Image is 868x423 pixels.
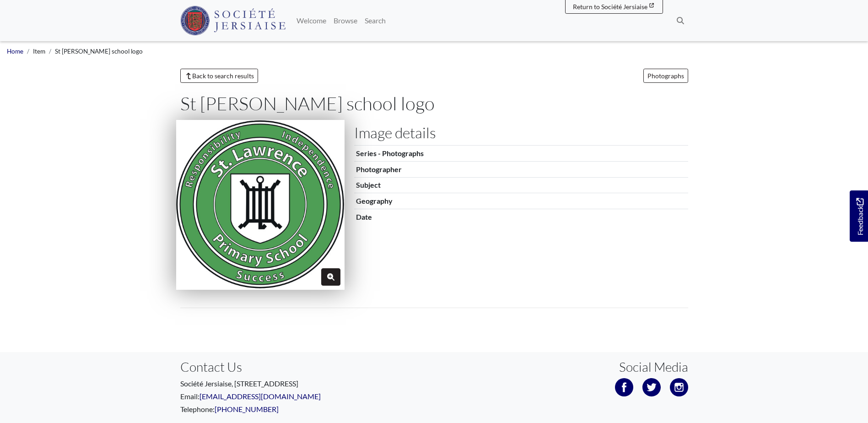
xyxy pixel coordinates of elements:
p: Telephone: [180,404,427,415]
button: Zoom [321,268,340,286]
a: St lawrence school logo Zoom [180,124,340,286]
p: Email: [180,391,427,402]
a: Browse [330,11,361,30]
th: Series - Photographs [354,146,669,162]
a: Back to search results [180,69,259,83]
a: [EMAIL_ADDRESS][DOMAIN_NAME] [199,392,321,401]
img: Société Jersiaise [180,6,286,35]
a: [PHONE_NUMBER] [215,405,279,413]
th: Date [354,209,669,224]
a: Welcome [293,11,330,30]
a: Home [7,48,23,55]
th: Geography [354,193,669,209]
h1: St [PERSON_NAME] school logo [180,92,685,114]
span: Item [33,48,45,55]
span: Return to Société Jersiaise [573,3,647,11]
a: Search [361,11,389,30]
h3: Contact Us [180,359,427,375]
span: Feedback [854,198,865,235]
h2: Image details [354,124,688,141]
h3: Social Media [619,359,688,375]
a: Would you like to provide feedback? [850,190,868,242]
img: St lawrence school logo [176,120,345,289]
a: Photographs [643,69,688,83]
span: St [PERSON_NAME] school logo [55,48,143,55]
a: Société Jersiaise logo [180,4,286,38]
th: Photographer [354,161,669,177]
p: Société Jersiaise, [STREET_ADDRESS] [180,378,427,389]
th: Subject [354,177,669,193]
